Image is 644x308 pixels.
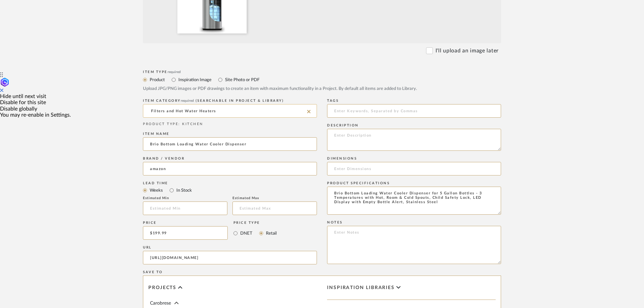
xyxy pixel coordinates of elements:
[224,76,259,84] label: Site Photo or PDF
[143,181,317,185] div: Lead Time
[327,104,501,118] input: Enter Keywords, Separated by Commas
[327,157,501,161] div: Dimensions
[143,157,317,161] div: Brand / Vendor
[143,245,317,250] div: URL
[327,220,501,224] div: Notes
[149,187,163,194] label: Weeks
[143,137,317,151] input: Enter Name
[436,47,499,55] label: I'll upload an image later
[143,251,317,264] input: Enter URL
[176,187,192,194] label: In Stock
[143,70,501,74] div: Item Type
[143,202,227,215] input: Estimated Min
[233,221,277,225] div: Price Type
[178,122,203,126] span: : KITCHEN
[143,75,501,84] mat-radio-group: Select item type
[240,230,252,237] label: DNET
[143,122,317,127] div: PRODUCT TYPE
[327,162,501,175] input: Enter Dimensions
[149,76,165,84] label: Product
[178,76,212,84] label: Inspiration Image
[327,285,395,291] span: Inspiration libraries
[150,301,171,306] span: Carobrese
[196,99,284,102] span: (Searchable in Project & Library)
[143,196,227,200] div: Estimated Min
[232,202,317,215] input: Estimated Max
[143,226,228,240] input: Enter DNET Price
[327,181,501,185] div: Product Specifications
[143,221,228,225] div: Price
[143,132,317,136] div: Item name
[143,86,501,92] div: Upload JPG/PNG images or PDF drawings to create an item with maximum functionality in a Project. ...
[143,99,317,103] div: ITEM CATEGORY
[181,99,194,102] span: required
[143,162,317,175] input: Unknown
[143,104,317,118] input: Type a category to search and select
[143,186,317,194] mat-radio-group: Select item type
[232,196,317,200] div: Estimated Max
[265,230,277,237] label: Retail
[327,99,501,103] div: Tags
[327,123,501,127] div: Description
[143,270,501,274] div: Save To
[168,70,181,74] span: required
[233,226,277,240] mat-radio-group: Select price type
[148,285,176,291] span: Projects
